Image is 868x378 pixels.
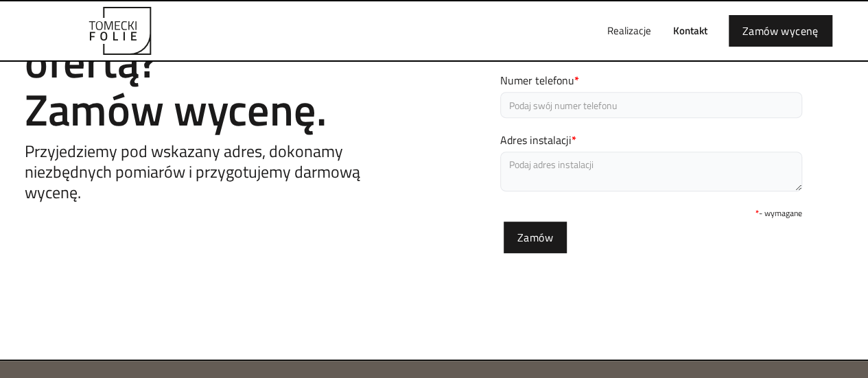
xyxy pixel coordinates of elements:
a: Kontakt [662,9,718,53]
label: Numer telefonu [500,72,802,88]
a: Realizacje [596,9,662,53]
h5: Przyjedziemy pod wskazany adres, dokonamy niezbędnych pomiarów i przygotujemy darmową wycenę. [25,141,409,202]
a: Zamów wycenę [729,15,832,47]
input: Zamów [504,222,567,253]
div: - wymagane [500,205,802,222]
label: Adres instalacji [500,132,802,148]
input: Podaj swój numer telefonu [500,92,802,118]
